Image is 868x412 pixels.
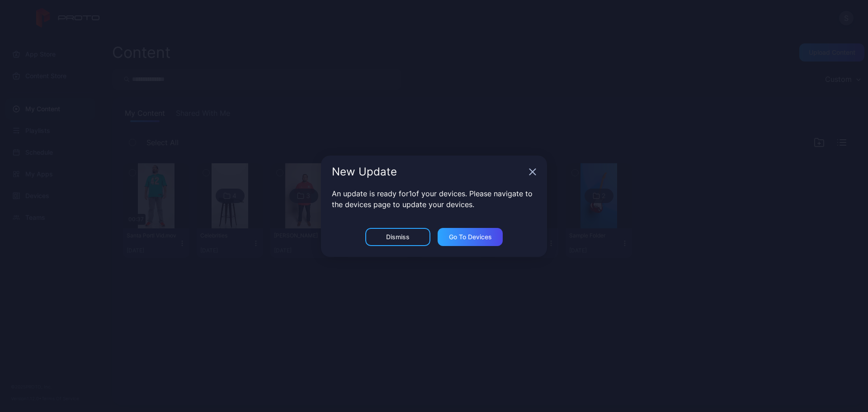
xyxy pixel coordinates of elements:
div: Go to devices [449,233,492,241]
button: Go to devices [438,228,503,246]
div: New Update [332,166,525,177]
button: Dismiss [365,228,430,246]
div: Dismiss [386,233,410,241]
p: An update is ready for 1 of your devices. Please navigate to the devices page to update your devi... [332,188,536,210]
